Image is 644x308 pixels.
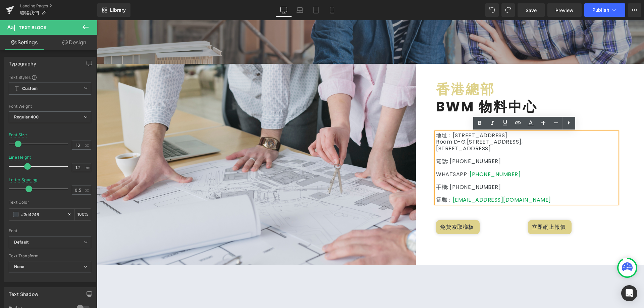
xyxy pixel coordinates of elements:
[339,118,520,125] p: Room D-G,[STREET_ADDRESS],
[431,200,475,214] a: 立即網上報價
[339,60,398,79] b: 香港總部
[9,177,38,182] div: Letter Spacing
[339,164,520,170] p: 手機: [PHONE_NUMBER]
[547,3,582,17] a: Preview
[20,3,97,9] a: Landing Pages
[339,138,520,144] p: 電話: [PHONE_NUMBER]
[19,25,47,30] span: Text Block
[20,10,39,15] span: 聯絡我們
[621,285,637,301] div: Open Intercom Messenger
[343,203,377,211] span: 免費索取樣板
[85,165,90,170] span: em
[97,3,130,17] a: New Library
[9,57,36,66] div: Typography
[339,125,520,132] p: [STREET_ADDRESS]
[485,3,499,17] button: Undo
[555,7,574,14] span: Preview
[9,74,91,80] div: Text Styles
[292,3,308,17] a: Laptop
[14,240,29,245] i: Default
[373,150,424,158] a: [PHONE_NUMBER]
[9,200,91,205] div: Text Color
[14,264,24,269] b: None
[75,209,91,220] div: %
[435,203,469,211] span: 立即網上報價
[628,3,641,17] button: More
[584,3,625,17] button: Publish
[339,176,520,183] p: 電郵：
[14,114,39,119] b: Regular 400
[9,288,38,297] div: Text Shadow
[592,7,609,13] span: Publish
[339,151,520,157] p: WHATSAPP :
[22,86,38,92] b: Custom
[50,35,99,50] a: Design
[339,200,383,214] a: 免費索取樣板
[85,188,90,192] span: px
[308,3,324,17] a: Tablet
[21,211,64,218] input: Color
[110,7,126,13] span: Library
[339,77,441,96] b: BWM 物料中心
[9,155,31,160] div: Line Height
[276,3,292,17] a: Desktop
[9,254,91,258] div: Text Transform
[9,133,27,137] div: Font Size
[324,3,340,17] a: Mobile
[9,228,91,233] div: Font
[339,112,520,118] p: 地址：[STREET_ADDRESS]
[356,176,454,184] a: [EMAIL_ADDRESS][DOMAIN_NAME]
[85,143,90,147] span: px
[9,104,91,109] div: Font Weight
[526,7,537,14] span: Save
[501,3,515,17] button: Redo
